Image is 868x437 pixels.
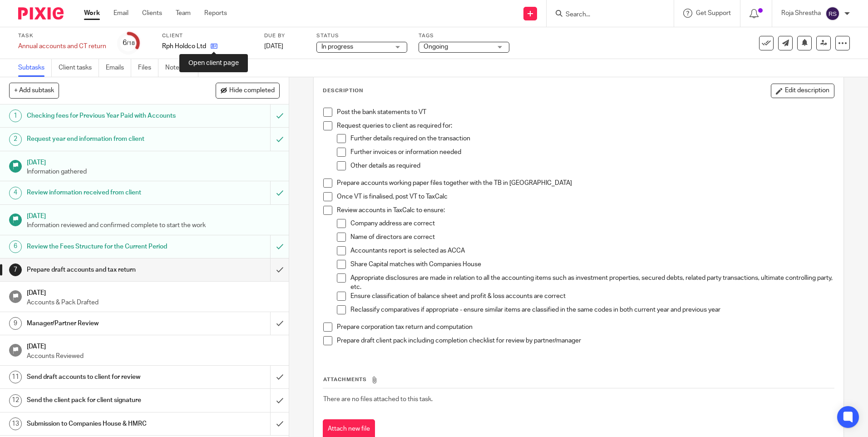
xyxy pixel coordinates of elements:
[9,394,22,407] div: 12
[264,32,305,40] label: Due by
[27,263,183,277] h1: Prepare draft accounts and tax return
[27,340,280,351] h1: [DATE]
[27,186,183,199] h1: Review information received from client
[9,317,22,330] div: 9
[825,6,840,21] img: svg%3E
[337,121,833,130] p: Request queries to client as required for:
[781,9,821,18] p: Roja Shrestha
[27,132,183,146] h1: Request year end information from client
[350,161,833,170] p: Other details as required
[350,246,833,255] p: Accountants report is selected as ACCA
[27,209,280,221] h1: [DATE]
[9,109,22,122] div: 1
[350,219,833,228] p: Company address are correct
[316,32,407,40] label: Status
[113,9,128,18] a: Email
[350,233,833,242] p: Name of directors are correct
[337,323,833,332] p: Prepare corporation tax return and computation
[138,59,158,77] a: Files
[350,292,833,301] p: Ensure classification of balance sheet and profit & loss accounts are correct
[419,32,509,40] label: Tags
[18,32,106,40] label: Task
[350,260,833,269] p: Share Capital matches with Companies House
[162,42,206,51] p: Rph Holdco Ltd
[205,59,240,77] a: Audit logs
[165,59,198,77] a: Notes (2)
[27,156,280,167] h1: [DATE]
[84,9,100,18] a: Work
[321,44,353,50] span: In progress
[337,206,833,215] p: Review accounts in TaxCalc to ensure:
[27,317,183,330] h1: Manager/Partner Review
[9,83,59,98] button: + Add subtask
[424,44,448,50] span: Ongoing
[27,352,280,361] p: Accounts Reviewed
[323,396,433,402] span: There are no files attached to this task.
[9,263,22,276] div: 7
[27,221,280,230] p: Information reviewed and confirmed complete to start the work
[106,59,131,77] a: Emails
[27,393,183,407] h1: Send the client pack for client signature
[59,59,99,77] a: Client tasks
[9,133,22,146] div: 2
[27,286,280,298] h1: [DATE]
[264,43,283,50] span: [DATE]
[127,41,135,46] small: /18
[337,179,833,188] p: Prepare accounts working paper files together with the TB in [GEOGRAPHIC_DATA]
[9,417,22,430] div: 13
[9,371,22,383] div: 11
[771,84,834,98] button: Edit description
[176,9,191,18] a: Team
[142,9,162,18] a: Clients
[337,108,833,117] p: Post the bank statements to VT
[204,9,227,18] a: Reports
[9,240,22,253] div: 6
[323,377,367,382] span: Attachments
[696,10,731,16] span: Get Support
[27,417,183,431] h1: Submission to Companies House & HMRC
[350,273,833,292] p: Appropriate disclosures are made in relation to all the accounting items such as investment prope...
[350,134,833,143] p: Further details required on the transaction
[337,336,833,345] p: Prepare draft client pack including completion checklist for review by partner/manager
[27,240,183,253] h1: Review the Fees Structure for the Current Period
[27,167,280,176] p: Information gathered
[350,305,833,314] p: Reclassify comparatives if appropriate - ensure similar items are classified in the same codes in...
[18,59,52,77] a: Subtasks
[27,109,183,123] h1: Checking fees for Previous Year Paid with Accounts
[27,370,183,384] h1: Send draft accounts to client for review
[27,298,280,307] p: Accounts & Pack Drafted
[350,148,833,157] p: Further invoices or information needed
[565,11,646,19] input: Search
[18,42,106,51] div: Annual accounts and CT return
[162,32,253,40] label: Client
[216,83,280,98] button: Hide completed
[18,7,64,20] img: Pixie
[323,87,363,94] p: Description
[123,38,135,48] div: 6
[229,87,275,94] span: Hide completed
[9,187,22,199] div: 4
[337,192,833,201] p: Once VT is finalised, post VT to TaxCalc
